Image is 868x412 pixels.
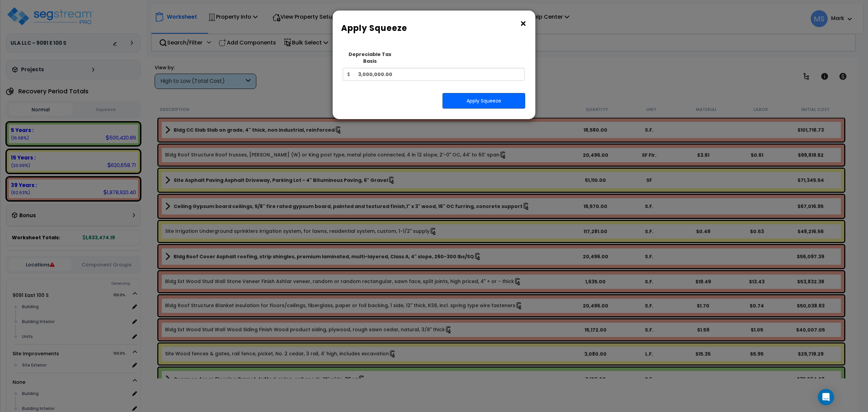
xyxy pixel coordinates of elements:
input: 0.00 [354,68,525,81]
button: × [519,18,527,29]
button: Apply Squeeze [442,93,525,109]
span: $ [343,68,354,81]
label: Depreciable Tax Basis [343,51,397,64]
div: Open Intercom Messenger [818,389,834,405]
h6: Apply Squeeze [341,22,527,34]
